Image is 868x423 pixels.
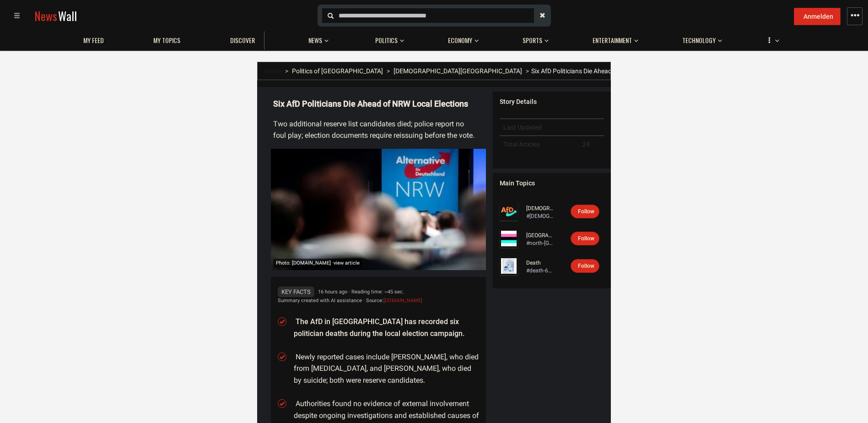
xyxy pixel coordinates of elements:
[292,67,383,75] a: Politics of [GEOGRAPHIC_DATA]
[578,208,594,215] span: Follow
[794,8,841,25] button: Anmelden
[526,267,554,275] div: #death-63b257475c771
[278,287,479,305] div: 16 hours ago · Reading time: ~45 sec. Summary created with AI assistance · Source:
[294,351,479,386] li: Newly reported cases include [PERSON_NAME], who died from [MEDICAL_DATA], and [PERSON_NAME], who ...
[443,32,477,49] a: Economy
[334,260,360,266] span: view article
[682,36,716,44] span: Technology
[500,179,604,188] div: Main Topics
[264,67,281,75] a: Home
[526,259,554,267] a: Death
[304,27,331,49] button: News
[448,36,472,44] span: Economy
[526,232,554,239] a: [GEOGRAPHIC_DATA]
[58,7,77,24] span: Wall
[518,27,549,49] button: Sports
[500,257,518,275] img: Profile picture of Death
[579,136,604,153] td: 24
[803,13,833,20] span: Anmelden
[578,235,594,242] span: Follow
[523,36,542,44] span: Sports
[500,97,604,106] div: Story Details
[588,32,636,49] a: Entertainment
[230,36,255,44] span: Discover
[588,27,638,49] button: Entertainment
[578,263,594,269] span: Follow
[371,27,404,49] button: Politics
[678,27,722,49] button: Technology
[294,316,479,339] li: The AfD in [GEOGRAPHIC_DATA] has recorded six politician deaths during the local election campaign.
[308,36,322,44] span: News
[383,298,422,304] a: [DOMAIN_NAME]
[526,239,554,247] div: #north-[GEOGRAPHIC_DATA]
[153,36,180,44] span: My topics
[500,136,578,153] td: Total Articles
[526,212,554,220] div: #[DEMOGRAPHIC_DATA][GEOGRAPHIC_DATA]
[531,67,679,75] span: Six AfD Politicians Die Ahead of NRW Local Elections
[371,32,402,49] a: Politics
[271,149,486,270] img: Preview image from welt.de
[500,202,518,221] img: Profile picture of Alternative for Germany
[34,7,57,24] span: News
[34,7,77,24] a: NewsWall
[443,27,479,49] button: Economy
[394,67,522,75] a: [DEMOGRAPHIC_DATA][GEOGRAPHIC_DATA]
[526,205,554,212] a: [DEMOGRAPHIC_DATA][GEOGRAPHIC_DATA]
[375,36,398,44] span: Politics
[500,119,578,136] td: Last Updated
[278,287,314,297] span: Key Facts
[678,32,720,49] a: Technology
[83,36,104,44] span: My Feed
[500,229,518,248] img: Profile picture of North Rhine-Westphalia
[271,149,486,270] a: Photo: [DOMAIN_NAME] ·view article
[304,32,327,49] a: News
[518,32,547,49] a: Sports
[273,259,362,267] div: Photo: [DOMAIN_NAME] ·
[593,36,632,44] span: Entertainment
